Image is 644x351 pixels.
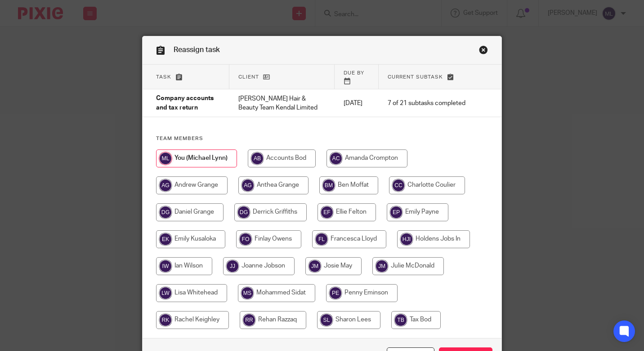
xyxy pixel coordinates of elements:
td: 7 of 21 subtasks completed [379,89,474,117]
a: Close this dialog window [479,45,488,57]
span: Due by [344,70,364,75]
span: Reassign task [174,46,220,53]
h4: Team members [156,135,488,142]
span: Company accounts and tax return [156,96,214,111]
span: Client [238,75,259,79]
span: Current subtask [388,75,443,79]
span: Task [156,75,171,79]
p: [PERSON_NAME] Hair & Beauty Team Kendal Limited [238,94,326,113]
p: [DATE] [344,99,370,108]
